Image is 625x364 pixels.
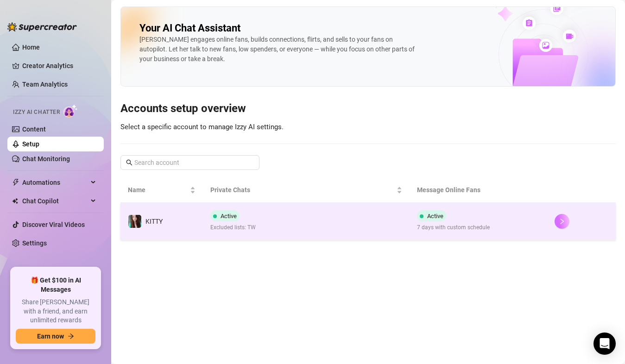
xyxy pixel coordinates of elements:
[22,194,88,208] span: Chat Copilot
[22,126,46,133] a: Content
[417,223,490,232] span: 7 days with custom schedule
[120,123,284,131] span: Select a specific account to manage Izzy AI settings.
[134,157,246,168] input: Search account
[37,333,64,340] span: Earn now
[16,276,95,294] span: 🎁 Get $100 in AI Messages
[13,108,60,117] span: Izzy AI Chatter
[145,218,163,225] span: KITTY
[12,198,18,204] img: Chat Copilot
[16,298,95,325] span: Share [PERSON_NAME] with a friend, and earn unlimited rewards
[128,185,188,195] span: Name
[63,104,78,118] img: AI Chatter
[22,81,68,88] a: Team Analytics
[555,214,569,229] button: right
[593,333,616,355] div: Open Intercom Messenger
[7,22,77,31] img: logo-BBDzfeDw.svg
[22,239,47,247] a: Settings
[22,221,85,228] a: Discover Viral Videos
[427,213,443,220] span: Active
[16,329,95,344] button: Earn nowarrow-right
[120,177,203,203] th: Name
[22,44,40,51] a: Home
[120,101,616,116] h3: Accounts setup overview
[139,35,417,64] div: [PERSON_NAME] engages online fans, builds connections, flirts, and sells to your fans on autopilo...
[22,140,39,148] a: Setup
[203,177,409,203] th: Private Chats
[410,177,547,203] th: Message Online Fans
[12,179,19,186] span: thunderbolt
[22,175,88,190] span: Automations
[139,22,240,35] h2: Your AI Chat Assistant
[221,213,237,220] span: Active
[22,155,70,163] a: Chat Monitoring
[128,215,141,228] img: KITTY
[68,333,74,339] span: arrow-right
[210,223,256,232] span: Excluded lists: TW
[126,159,133,166] span: search
[210,185,394,195] span: Private Chats
[22,58,96,73] a: Creator Analytics
[559,218,565,225] span: right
